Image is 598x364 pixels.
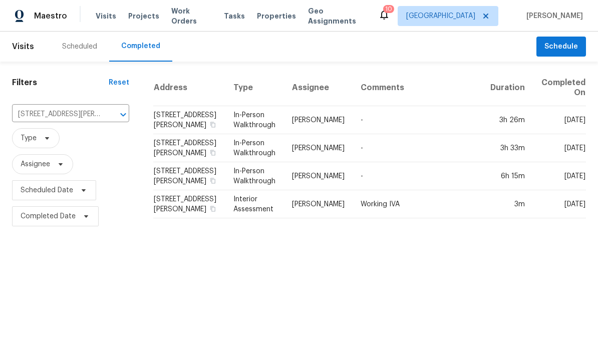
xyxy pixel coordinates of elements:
[353,134,482,162] td: -
[62,42,97,52] div: Scheduled
[225,106,284,134] td: In-Person Walkthrough
[353,162,482,190] td: -
[128,11,159,21] span: Projects
[34,11,67,21] span: Maestro
[21,211,76,221] span: Completed Date
[96,11,116,21] span: Visits
[385,4,392,14] div: 10
[225,70,284,106] th: Type
[353,190,482,218] td: Working IVA
[482,106,533,134] td: 3h 26m
[225,190,284,218] td: Interior Assessment
[171,6,212,26] span: Work Orders
[533,134,586,162] td: [DATE]
[208,176,217,185] button: Copy Address
[353,70,482,106] th: Comments
[116,108,130,122] button: Open
[109,78,129,88] div: Reset
[224,13,245,20] span: Tasks
[482,134,533,162] td: 3h 33m
[208,204,217,213] button: Copy Address
[284,162,353,190] td: [PERSON_NAME]
[533,106,586,134] td: [DATE]
[153,190,225,218] td: [STREET_ADDRESS][PERSON_NAME]
[284,70,353,106] th: Assignee
[482,70,533,106] th: Duration
[308,6,366,26] span: Geo Assignments
[284,134,353,162] td: [PERSON_NAME]
[208,148,217,157] button: Copy Address
[121,41,160,51] div: Completed
[533,190,586,218] td: [DATE]
[225,134,284,162] td: In-Person Walkthrough
[284,190,353,218] td: [PERSON_NAME]
[21,159,50,169] span: Assignee
[21,133,37,143] span: Type
[406,11,475,21] span: [GEOGRAPHIC_DATA]
[533,162,586,190] td: [DATE]
[153,134,225,162] td: [STREET_ADDRESS][PERSON_NAME]
[153,70,225,106] th: Address
[522,11,583,21] span: [PERSON_NAME]
[533,70,586,106] th: Completed On
[482,162,533,190] td: 6h 15m
[153,106,225,134] td: [STREET_ADDRESS][PERSON_NAME]
[482,190,533,218] td: 3m
[353,106,482,134] td: -
[208,120,217,129] button: Copy Address
[12,36,34,58] span: Visits
[21,185,73,195] span: Scheduled Date
[257,11,296,21] span: Properties
[153,162,225,190] td: [STREET_ADDRESS][PERSON_NAME]
[536,37,586,57] button: Schedule
[544,41,578,53] span: Schedule
[12,107,101,122] input: Search for an address...
[284,106,353,134] td: [PERSON_NAME]
[225,162,284,190] td: In-Person Walkthrough
[12,78,109,88] h1: Filters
